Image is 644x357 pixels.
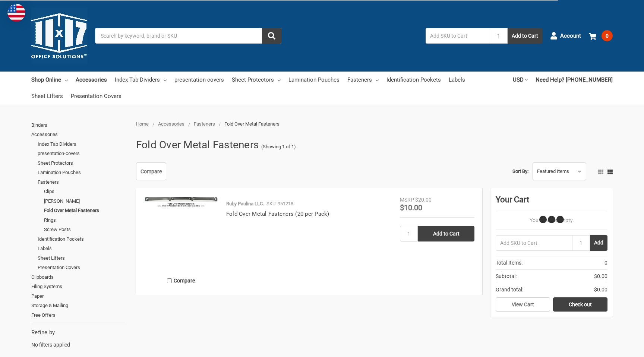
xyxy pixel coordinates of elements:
p: Ruby Paulina LLC. [226,200,264,208]
a: 0 [589,26,613,45]
div: No filters applied [31,328,128,348]
a: presentation-covers [174,72,224,88]
img: duty and tax information for United States [7,4,25,22]
span: Total Items: [496,259,523,267]
a: Labels [449,72,465,88]
a: Index Tab Dividers [115,72,167,88]
a: Fold Over Metal Fasteners (20 per Pack) [226,211,329,217]
a: Accessories [76,72,107,88]
a: Need Help? [PHONE_NUMBER] [536,72,613,88]
p: SKU: 951218 [266,200,293,208]
span: 0 [602,30,613,41]
input: Add SKU to Cart [496,235,572,251]
a: Paper [31,291,128,301]
a: Presentation Covers [38,263,128,272]
a: Sheet Lifters [38,253,128,263]
a: Fasteners [38,177,128,187]
a: Home [136,121,149,127]
a: Lamination Pouches [288,72,340,88]
a: Accessories [158,121,184,127]
a: Labels [38,244,128,253]
a: Fasteners [194,121,215,127]
a: Compare [136,162,166,180]
a: Sheet Protectors [38,158,128,168]
a: Storage & Mailing [31,301,128,310]
input: Search by keyword, brand or SKU [95,28,281,44]
a: Clipboards [31,272,128,282]
span: $10.00 [400,203,422,212]
span: $20.00 [415,197,432,203]
a: Rings [44,215,128,225]
a: USD [513,72,528,88]
a: Index Tab Dividers [38,139,128,149]
label: Sort By: [512,166,528,177]
span: Grand total: [496,286,523,294]
a: Screw Posts [44,225,128,234]
a: View Cart [496,297,550,312]
span: $0.00 [594,286,607,294]
a: Fold Over Metal Fasteners [44,206,128,215]
a: Identification Pockets [38,234,128,244]
span: 0 [604,259,607,267]
a: Account [550,26,581,45]
h1: Fold Over Metal Fasteners [136,135,259,155]
button: Add to Cart [508,28,542,44]
a: Fold Over Metal Fasteners (20 per Pack) [144,196,218,271]
p: Your Cart Is Empty. [496,217,607,224]
span: Account [560,32,581,40]
span: Fold Over Metal Fasteners [224,121,280,127]
div: Your Cart [496,193,607,211]
a: Check out [553,297,607,312]
a: Presentation Covers [71,88,121,104]
a: Binders [31,120,128,130]
a: Sheet Protectors [232,72,281,88]
a: Lamination Pouches [38,168,128,177]
a: Fasteners [347,72,379,88]
span: (Showing 1 of 1) [261,143,296,151]
a: Free Offers [31,310,128,320]
input: Add SKU to Cart [426,28,490,44]
img: Fold Over Metal Fasteners (20 per Pack) [144,196,218,209]
a: presentation-covers [38,149,128,158]
a: Sheet Lifters [31,88,63,104]
input: Compare [167,278,172,283]
button: Add [590,235,607,251]
a: Identification Pockets [386,72,441,88]
a: Shop Online [31,72,68,88]
a: Accessories [31,130,128,139]
label: Compare [144,275,218,287]
img: 11x17.com [31,8,87,64]
span: Subtotal: [496,272,517,280]
div: MSRP [400,196,414,204]
a: Clips [44,187,128,196]
a: [PERSON_NAME] [44,196,128,206]
a: Filing Systems [31,282,128,291]
input: Add to Cart [418,226,474,241]
h5: Refine by [31,328,128,337]
span: $0.00 [594,272,607,280]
